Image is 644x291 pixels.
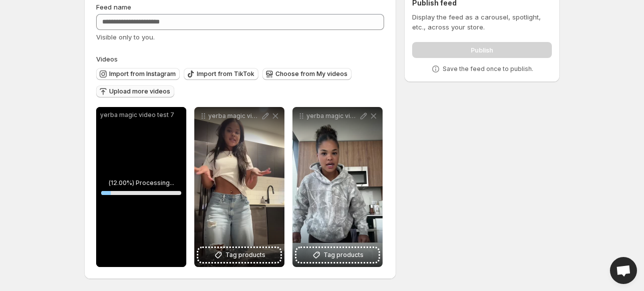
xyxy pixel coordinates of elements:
button: Import from TikTok [184,68,258,80]
p: yerba magic video test 7 [100,111,182,119]
p: yerba magic video test 6 [306,112,359,120]
span: Videos [96,55,118,63]
span: Import from Instagram [109,70,176,78]
div: yerba magic video test 8Tag products [194,107,284,267]
span: Upload more videos [109,87,170,95]
div: yerba magic video test 7(12.00%) Processing...12% [96,107,186,267]
span: Visible only to you. [96,33,155,41]
button: Tag products [198,248,280,262]
button: Upload more videos [96,85,174,97]
button: Tag products [296,248,379,262]
button: Choose from My videos [262,68,352,80]
div: yerba magic video test 6Tag products [292,107,383,267]
span: Tag products [225,250,265,260]
p: Display the feed as a carousel, spotlight, etc., across your store. [412,12,552,32]
span: Choose from My videos [275,70,348,78]
button: Import from Instagram [96,68,180,80]
div: Open chat [610,257,637,284]
p: yerba magic video test 8 [208,112,260,120]
p: Save the feed once to publish. [443,65,533,73]
span: Tag products [324,250,364,260]
span: Import from TikTok [197,70,254,78]
span: Feed name [96,3,131,11]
